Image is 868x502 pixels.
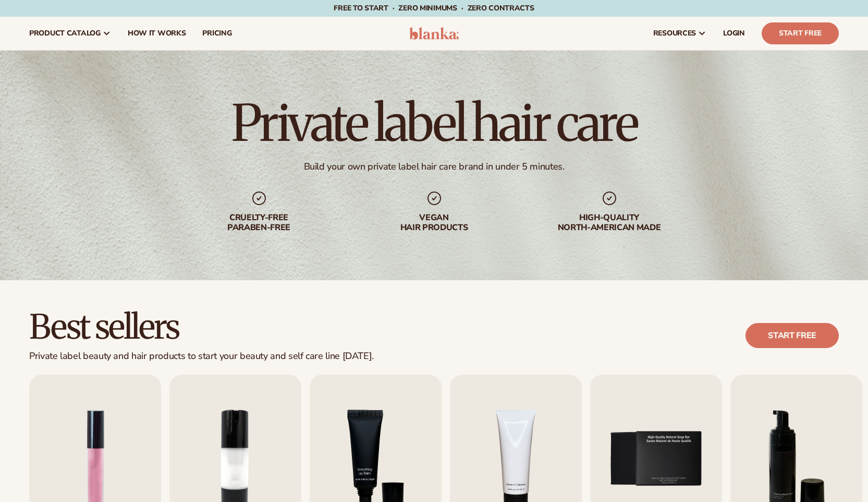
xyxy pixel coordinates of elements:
div: Build your own private label hair care brand in under 5 minutes. [304,161,565,173]
a: How It Works [119,17,194,50]
a: resources [645,17,715,50]
span: pricing [202,29,231,38]
span: Free to start · ZERO minimums · ZERO contracts [334,3,534,13]
span: product catalog [29,29,101,38]
span: resources [653,29,696,38]
div: cruelty-free paraben-free [192,213,326,233]
span: How It Works [128,29,186,38]
a: Start Free [762,22,839,44]
div: High-quality North-american made [543,213,676,233]
div: Private label beauty and hair products to start your beauty and self care line [DATE]. [29,351,374,362]
a: pricing [194,17,240,50]
div: Vegan hair products [368,213,501,233]
span: LOGIN [723,29,745,38]
a: Start free [745,323,839,348]
a: product catalog [21,17,119,50]
img: logo [409,27,459,40]
h1: Private label hair care [231,98,637,148]
h2: Best sellers [29,309,374,344]
a: LOGIN [715,17,753,50]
